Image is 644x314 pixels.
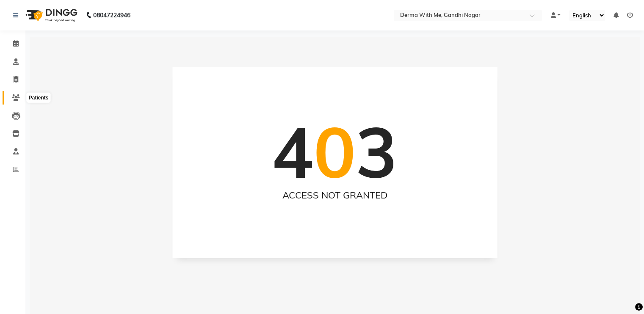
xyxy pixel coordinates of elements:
[272,110,398,193] h1: 4 3
[93,3,130,27] b: 08047224946
[314,107,356,195] span: 0
[189,190,480,201] h2: ACCESS NOT GRANTED
[22,3,80,27] img: logo
[27,93,51,103] div: Patients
